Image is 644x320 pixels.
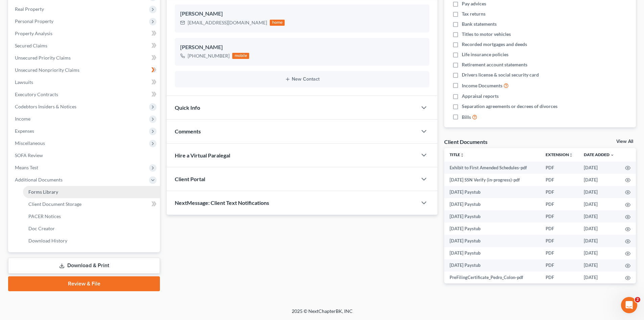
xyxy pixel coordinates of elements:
[15,165,38,170] span: Means Test
[462,114,471,121] span: Bills
[578,247,620,259] td: [DATE]
[444,198,540,210] td: [DATE] Paystub
[462,41,527,48] span: Recorded mortgages and deeds
[540,210,578,222] td: PDF
[270,20,285,26] div: home
[569,153,573,157] i: unfold_more
[15,55,71,61] span: Unsecured Priority Claims
[28,226,55,231] span: Doc Creator
[635,297,640,302] span: 2
[9,64,160,76] a: Unsecured Nonpriority Claims
[444,259,540,272] td: [DATE] Paystub
[8,276,160,291] a: Review & File
[540,235,578,247] td: PDF
[444,222,540,235] td: [DATE] Paystub
[129,308,515,320] div: 2025 © NextChapterBK, INC
[578,235,620,247] td: [DATE]
[621,297,637,313] iframe: Intercom live chat
[28,201,81,207] span: Client Document Storage
[9,27,160,40] a: Property Analysis
[28,213,61,219] span: PACER Notices
[540,162,578,174] td: PDF
[540,186,578,198] td: PDF
[462,103,557,110] span: Separation agreements or decrees of divorces
[232,53,249,59] div: mobile
[23,186,160,198] a: Forms Library
[540,259,578,272] td: PDF
[578,272,620,284] td: [DATE]
[462,0,486,7] span: Pay advices
[188,52,230,59] div: [PHONE_NUMBER]
[540,247,578,259] td: PDF
[616,139,633,144] a: View All
[540,222,578,235] td: PDF
[9,40,160,52] a: Secured Claims
[15,128,34,134] span: Expenses
[9,149,160,162] a: SOFA Review
[462,21,497,27] span: Bank statements
[578,174,620,186] td: [DATE]
[23,210,160,222] a: PACER Notices
[444,162,540,174] td: Exhibit to First Amended Schedules-pdf
[450,152,464,157] a: Titleunfold_more
[578,210,620,222] td: [DATE]
[578,162,620,174] td: [DATE]
[15,152,43,158] span: SOFA Review
[28,189,58,195] span: Forms Library
[15,79,33,85] span: Lawsuits
[175,176,205,182] span: Client Portal
[15,18,53,24] span: Personal Property
[444,138,487,145] div: Client Documents
[175,199,269,206] span: NextMessage: Client Text Notifications
[15,43,47,48] span: Secured Claims
[444,272,540,284] td: PreFilingCertificate_Pedro_Colon-pdf
[444,235,540,247] td: [DATE] Paystub
[28,238,67,243] span: Download History
[180,10,424,18] div: [PERSON_NAME]
[23,235,160,247] a: Download History
[15,91,58,97] span: Executory Contracts
[9,52,160,64] a: Unsecured Priority Claims
[584,152,614,157] a: Date Added expand_more
[444,186,540,198] td: [DATE] Paystub
[9,76,160,88] a: Lawsuits
[540,272,578,284] td: PDF
[460,153,464,157] i: unfold_more
[578,198,620,210] td: [DATE]
[462,82,502,89] span: Income Documents
[180,43,424,51] div: [PERSON_NAME]
[462,10,485,17] span: Tax returns
[175,128,201,134] span: Comments
[9,88,160,101] a: Executory Contracts
[444,210,540,222] td: [DATE] Paystub
[546,152,573,157] a: Extensionunfold_more
[175,104,200,111] span: Quick Info
[462,51,508,58] span: Life insurance policies
[15,104,76,109] span: Codebtors Insiders & Notices
[8,258,160,274] a: Download & Print
[540,174,578,186] td: PDF
[23,198,160,210] a: Client Document Storage
[578,186,620,198] td: [DATE]
[462,93,499,100] span: Appraisal reports
[444,174,540,186] td: [DATE] SSN Verify (in-progress)-pdf
[15,116,30,122] span: Income
[540,198,578,210] td: PDF
[578,222,620,235] td: [DATE]
[462,71,539,78] span: Drivers license & social security card
[444,247,540,259] td: [DATE] Paystub
[175,152,230,158] span: Hire a Virtual Paralegal
[15,30,52,36] span: Property Analysis
[188,19,267,26] div: [EMAIL_ADDRESS][DOMAIN_NAME]
[15,6,44,12] span: Real Property
[15,177,63,183] span: Additional Documents
[462,31,511,38] span: Titles to motor vehicles
[23,222,160,235] a: Doc Creator
[578,259,620,272] td: [DATE]
[15,67,79,73] span: Unsecured Nonpriority Claims
[610,153,614,157] i: expand_more
[180,77,424,82] button: New Contact
[462,61,527,68] span: Retirement account statements
[15,140,45,146] span: Miscellaneous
